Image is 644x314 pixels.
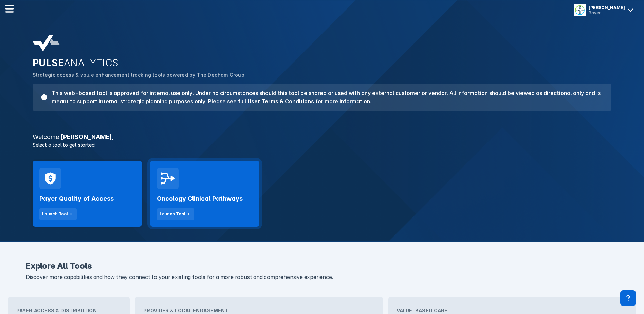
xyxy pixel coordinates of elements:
[620,290,636,306] div: Contact Support
[29,141,615,149] p: Select a tool to get started:
[29,134,615,140] h3: [PERSON_NAME] ,
[33,133,59,140] span: Welcome
[33,161,142,227] a: Payer Quality of AccessLaunch Tool
[26,262,618,270] h2: Explore All Tools
[160,211,185,217] div: Launch Tool
[575,5,585,15] img: menu button
[157,208,194,220] button: Launch Tool
[589,5,625,10] div: [PERSON_NAME]
[26,273,618,282] p: Discover more capabilities and how they connect to your existing tools for a more robust and comp...
[64,57,119,69] span: ANALYTICS
[33,35,60,52] img: pulse-analytics-logo
[150,161,259,227] a: Oncology Clinical PathwaysLaunch Tool
[48,89,603,105] h3: This web-based tool is approved for internal use only. Under no circumstances should this tool be...
[42,211,68,217] div: Launch Tool
[247,98,314,105] a: User Terms & Conditions
[33,57,611,69] h2: PULSE
[33,71,611,79] p: Strategic access & value enhancement tracking tools powered by The Dedham Group
[157,195,243,203] h2: Oncology Clinical Pathways
[39,195,114,203] h2: Payer Quality of Access
[5,5,14,13] img: menu--horizontal.svg
[39,208,77,220] button: Launch Tool
[589,10,625,15] div: Bayer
